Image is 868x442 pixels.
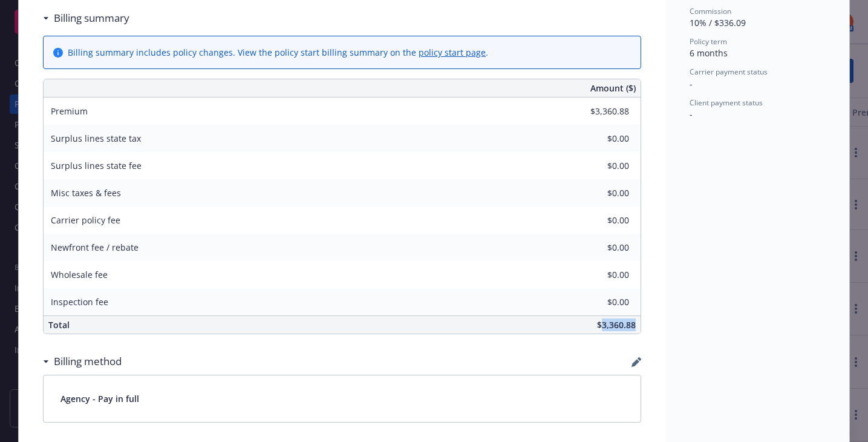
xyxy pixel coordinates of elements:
[51,105,88,117] span: Premium
[558,130,636,148] input: 0.00
[690,78,693,90] span: -
[51,296,108,308] span: Inspection fee
[44,375,641,422] div: Agency - Pay in full
[43,10,129,26] div: Billing summary
[51,133,141,144] span: Surplus lines state tax
[590,82,636,94] span: Amount ($)
[51,187,121,199] span: Misc taxes & fees
[558,239,636,257] input: 0.00
[690,67,768,77] span: Carrier payment status
[51,214,120,226] span: Carrier policy fee
[419,47,486,58] a: policy start page
[690,47,728,59] span: 6 months
[690,36,727,47] span: Policy term
[48,319,70,331] span: Total
[558,157,636,175] input: 0.00
[558,184,636,202] input: 0.00
[558,266,636,284] input: 0.00
[558,102,636,120] input: 0.00
[51,269,108,280] span: Wholesale fee
[597,319,636,331] span: $3,360.88
[690,6,731,16] span: Commission
[558,293,636,311] input: 0.00
[690,108,693,120] span: -
[690,17,746,28] span: 10% / $336.09
[43,354,122,369] div: Billing method
[690,97,763,108] span: Client payment status
[51,242,139,253] span: Newfront fee / rebate
[54,10,129,26] h3: Billing summary
[54,354,122,369] h3: Billing method
[558,211,636,229] input: 0.00
[51,160,142,171] span: Surplus lines state fee
[68,46,488,59] div: Billing summary includes policy changes. View the policy start billing summary on the .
